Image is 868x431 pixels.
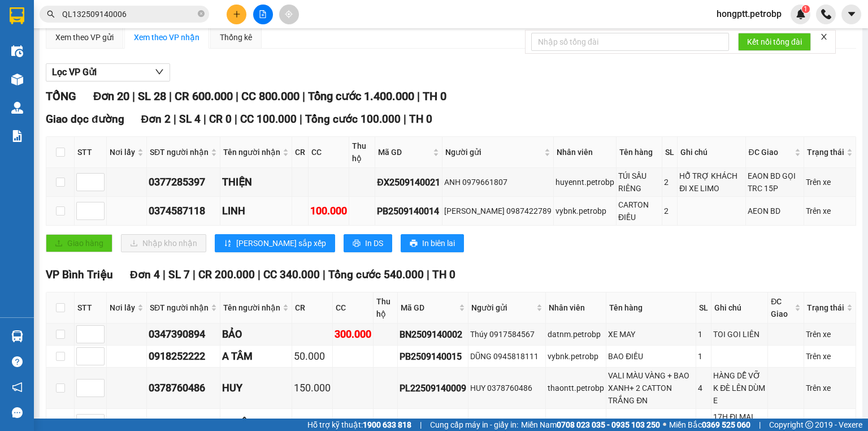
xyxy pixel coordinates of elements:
div: THANH 0963885255 [470,417,544,429]
div: 40.000 [335,415,371,431]
div: 0374587118 [149,203,218,219]
th: Thu hộ [374,292,398,324]
td: LINH [220,197,292,226]
span: Giao dọc đường [46,113,124,126]
div: datnm.petrobp [548,328,604,341]
div: 150.000 [294,380,331,396]
span: SL 28 [138,89,166,103]
td: 0374587118 [147,197,220,226]
span: SL 4 [179,113,201,126]
div: HỖ TRỢ KHÁCH ĐI XE LIMO [679,170,743,195]
span: In biên lai [422,237,455,249]
div: 100.000 [310,203,347,219]
th: STT [75,137,107,168]
td: 0918252222 [147,346,220,368]
td: THIỆN [220,168,292,197]
span: Đơn 4 [130,268,160,281]
span: copyright [805,421,813,429]
div: BN2509140002 [400,327,466,342]
span: | [420,419,422,431]
div: Trên xe [806,176,854,188]
div: vybnk.petrobp [555,205,614,217]
span: aim [285,10,293,18]
div: Xem theo VP nhận [134,31,199,44]
button: Kết nối tổng đài [738,33,811,51]
span: TH 0 [432,268,455,281]
div: PL22509140010 [400,416,466,430]
div: HÀNG DỄ VỠ K ĐÈ LÊN DÙM E [713,369,766,407]
img: solution-icon [11,130,23,142]
img: logo-vxr [10,7,24,24]
div: thaontt.petrobp [548,417,604,429]
td: A TÂM [220,346,292,368]
th: CR [292,137,309,168]
span: | [169,89,172,103]
span: SĐT người nhận [150,301,209,314]
div: VALI MÀU VÀNG + BAO XANH+ 2 CATTON TRẮNG ĐN [608,369,694,407]
div: ĐX2509140021 [377,175,440,189]
input: Nhập số tổng đài [531,33,729,51]
div: [PERSON_NAME] 0987422789 [444,205,552,217]
span: Tên người nhận [223,301,280,314]
th: CR [292,292,333,324]
span: close [820,33,828,41]
span: TỔNG [46,89,76,103]
span: Cung cấp máy in - giấy in: [430,419,518,431]
div: Thống kê [220,31,252,44]
span: CC 800.000 [241,89,300,103]
div: Xem theo VP gửi [55,31,114,44]
span: CR 600.000 [175,89,233,103]
div: 50.000 [294,348,331,364]
div: 0377285397 [149,174,218,190]
span: Tên người nhận [223,146,280,158]
span: VP Bình Triệu [46,268,113,281]
span: | [193,268,196,281]
div: BẢO [222,326,290,342]
img: warehouse-icon [11,74,23,85]
span: 1 [804,5,808,13]
strong: 1900 633 818 [363,420,411,429]
div: 1 [698,417,709,429]
span: CC 340.000 [263,268,320,281]
span: | [759,419,761,431]
div: PL22509140009 [400,381,466,395]
th: Tên hàng [617,137,662,168]
span: | [163,268,166,281]
div: DŨNG 0945818111 [470,350,544,363]
div: Trên xe [806,417,854,429]
span: Mã GD [401,301,457,314]
span: hongptt.petrobp [708,7,791,21]
span: SL 7 [168,268,190,281]
div: Thúy 0917584567 [470,328,544,341]
div: 1 [698,350,709,363]
span: | [323,268,325,281]
div: Trên xe [806,328,854,341]
img: warehouse-icon [11,45,23,57]
td: HUY [220,368,292,409]
button: plus [227,5,246,24]
span: | [300,113,302,126]
td: ĐX2509140021 [375,168,442,197]
span: Người gửi [445,146,542,158]
span: ⚪️ [663,423,666,427]
th: Nhân viên [546,292,606,324]
button: downloadNhập kho nhận [121,234,206,252]
span: | [132,89,135,103]
li: VP VP Đồng Xoài [78,80,150,92]
span: Kết nối tổng đài [747,36,802,48]
span: Hỗ trợ kỹ thuật: [307,419,411,431]
span: printer [410,239,418,248]
span: | [403,113,406,126]
span: Nơi lấy [110,301,135,314]
span: close-circle [198,9,205,20]
input: Tìm tên, số ĐT hoặc mã đơn [62,8,196,20]
th: Ghi chú [678,137,745,168]
div: 4 [698,382,709,394]
span: Tổng cước 100.000 [305,113,401,126]
span: Nơi lấy [110,146,135,158]
td: PB2509140015 [398,346,468,368]
div: TÚI SẦU RIÊNG [618,170,660,195]
div: 2 [664,176,675,188]
span: Đơn 20 [93,89,129,103]
img: warehouse-icon [11,330,23,342]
